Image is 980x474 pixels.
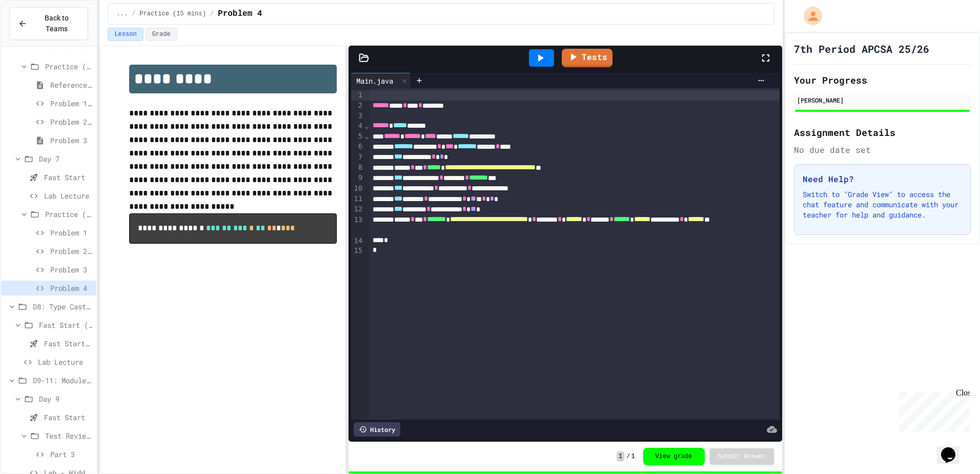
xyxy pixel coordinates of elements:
[643,448,705,465] button: View grade
[794,125,971,140] h2: Assignment Details
[45,61,92,72] span: Practice (15 mins)
[797,95,968,105] div: [PERSON_NAME]
[39,153,92,164] span: Day 7
[218,8,262,20] span: Problem 4
[146,28,177,41] button: Grade
[626,452,630,461] span: /
[210,10,214,18] span: /
[718,452,766,461] span: Submit Answer
[351,173,364,183] div: 9
[139,10,206,18] span: Practice (15 mins)
[351,111,364,121] div: 3
[33,375,92,386] span: D9-11: Module Wrap Up
[562,49,612,67] a: Tests
[937,433,970,464] iframe: chat widget
[793,4,825,28] div: My Account
[50,116,92,127] span: Problem 2: Crew Roster
[351,163,364,173] div: 8
[45,430,92,441] span: Test Review (35 mins)
[132,10,135,18] span: /
[351,131,364,142] div: 5
[44,338,92,349] span: Fast Start pt.1
[351,101,364,111] div: 2
[39,320,92,330] span: Fast Start (5 mins)
[9,7,88,40] button: Back to Teams
[108,28,143,41] button: Lesson
[50,80,92,90] span: Reference Link
[617,451,624,462] span: 1
[44,190,92,201] span: Lab Lecture
[351,236,364,246] div: 14
[33,301,92,312] span: D8: Type Casting
[351,121,364,131] div: 4
[351,75,398,86] div: Main.java
[803,173,962,185] h3: Need Help?
[50,246,92,256] span: Problem 2: Mission Resource Calculator
[33,13,79,34] span: Back to Teams
[631,452,635,461] span: 1
[351,184,364,194] div: 10
[351,204,364,214] div: 12
[364,132,369,140] span: Fold line
[44,412,92,423] span: Fast Start
[794,42,929,56] h1: 7th Period APCSA 25/26
[45,209,92,220] span: Practice (15 mins)
[50,227,92,238] span: Problem 1
[351,90,364,101] div: 1
[794,144,971,156] div: No due date set
[50,283,92,293] span: Problem 4
[351,73,411,88] div: Main.java
[50,264,92,275] span: Problem 3
[50,135,92,146] span: Problem 3
[38,357,92,367] span: Lab Lecture
[50,98,92,109] span: Problem 1: Mission Status Display
[50,449,92,460] span: Part 3
[354,422,400,437] div: History
[351,142,364,152] div: 6
[116,10,128,18] span: ...
[803,189,962,220] p: Switch to "Grade View" to access the chat feature and communicate with your teacher for help and ...
[364,122,369,130] span: Fold line
[710,448,774,465] button: Submit Answer
[351,215,364,236] div: 13
[4,4,71,65] div: Chat with us now!Close
[44,172,92,183] span: Fast Start
[351,246,364,256] div: 15
[351,194,364,204] div: 11
[39,393,92,404] span: Day 9
[351,152,364,163] div: 7
[895,388,970,432] iframe: chat widget
[794,73,971,87] h2: Your Progress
